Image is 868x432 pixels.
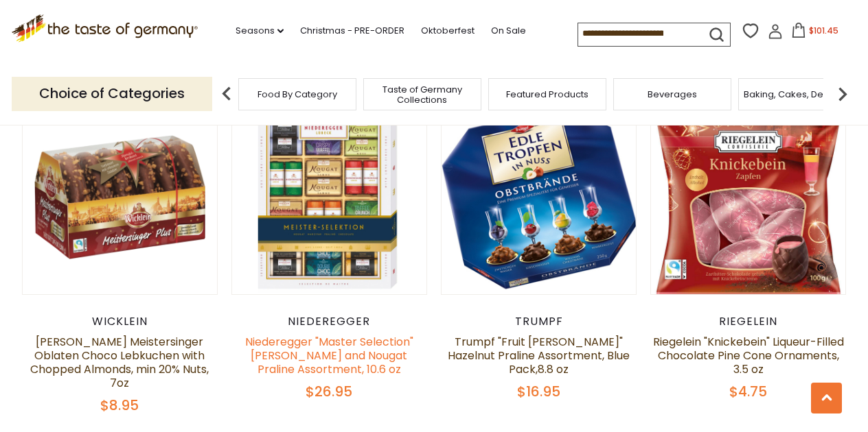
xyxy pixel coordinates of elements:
img: Trumpf "Fruit Brandy" Hazelnut Praline Assortment, Blue Pack,8.8 oz [442,100,636,294]
div: Wicklein [22,315,218,328]
a: Christmas - PRE-ORDER [300,23,404,38]
span: $101.45 [809,25,838,36]
a: Food By Category [258,89,337,99]
img: Riegelein "Knickebein" Liqueur-Filled Chocolate Pine Cone Ornaments, 3.5 oz [651,100,845,309]
a: Niederegger "Master Selection" [PERSON_NAME] and Nougat Praline Assortment, 10.6 oz [245,334,413,377]
span: $4.75 [729,382,767,401]
img: Wicklein Meistersinger Oblaten Choco Lebkuchen with Chopped Almonds, min 20% Nuts, 7oz [23,100,217,294]
span: $26.95 [306,382,352,401]
p: Choice of Categories [12,77,212,110]
div: Riegelein [650,315,846,328]
span: $8.95 [100,396,139,415]
div: Trumpf [441,315,637,328]
div: Niederegger [231,315,427,328]
img: previous arrow [213,80,240,108]
img: next arrow [829,80,856,108]
a: Trumpf "Fruit [PERSON_NAME]" Hazelnut Praline Assortment, Blue Pack,8.8 oz [448,334,630,377]
a: Taste of Germany Collections [367,84,477,105]
a: Riegelein "Knickebein" Liqueur-Filled Chocolate Pine Cone Ornaments, 3.5 oz [653,334,844,377]
a: Baking, Cakes, Desserts [744,89,850,99]
span: $16.95 [517,382,560,401]
a: Featured Products [506,89,589,99]
a: Seasons [236,23,284,38]
a: [PERSON_NAME] Meistersinger Oblaten Choco Lebkuchen with Chopped Almonds, min 20% Nuts, 7oz [30,334,209,391]
a: Beverages [648,89,697,99]
img: Niederegger "Master Selection" Marzipan and Nougat Praline Assortment, 10.6 oz [232,100,426,294]
a: Oktoberfest [421,23,475,38]
a: On Sale [491,23,526,38]
button: $101.45 [786,23,844,43]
